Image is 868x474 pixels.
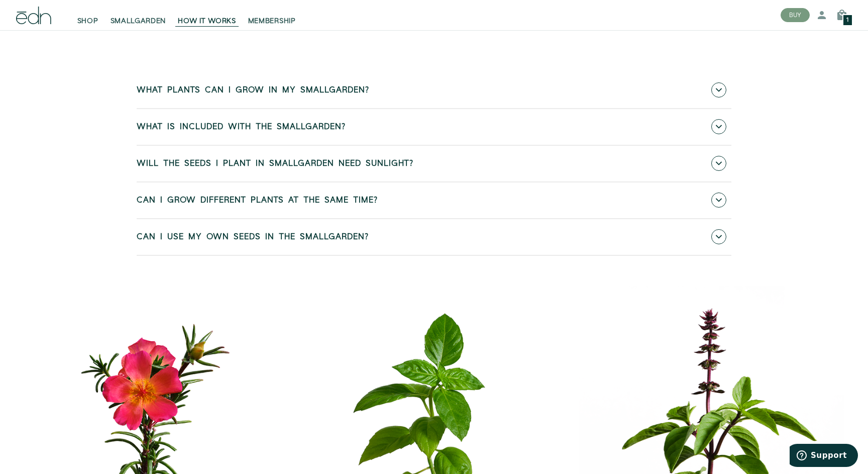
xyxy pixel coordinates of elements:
[137,219,731,255] a: Can I use my own seeds in the SmallGarden?
[137,182,731,218] a: Can I grow different plants at the same time?
[172,4,242,26] a: HOW IT WORKS
[248,16,296,26] span: MEMBERSHIP
[846,18,849,23] span: 1
[137,72,731,108] a: What plants can I grow in my SmallGarden?
[137,196,378,205] span: Can I grow different plants at the same time?
[77,16,98,26] span: SHOP
[242,4,302,26] a: MEMBERSHIP
[781,8,810,22] button: BUY
[137,86,369,95] span: What plants can I grow in my SmallGarden?
[137,146,731,181] a: Will the seeds I plant in SmallGarden need sunlight?
[104,4,172,26] a: SMALLGARDEN
[178,16,236,26] span: HOW IT WORKS
[111,16,166,26] span: SMALLGARDEN
[137,123,346,132] span: What is included with the SmallGarden?
[137,233,369,242] span: Can I use my own seeds in the SmallGarden?
[71,4,104,26] a: SHOP
[137,109,731,145] a: What is included with the SmallGarden?
[790,444,858,469] iframe: Opens a widget where you can find more information
[137,159,413,168] span: Will the seeds I plant in SmallGarden need sunlight?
